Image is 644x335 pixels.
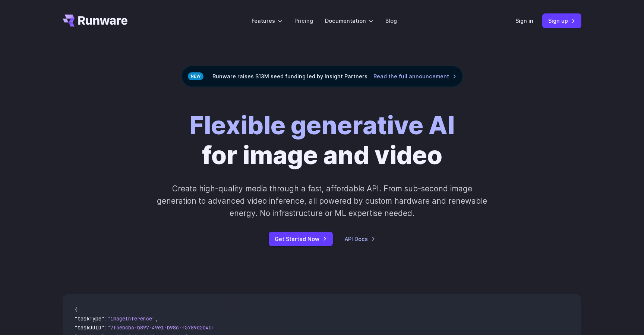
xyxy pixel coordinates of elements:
a: Sign in [515,16,533,25]
a: API Docs [345,235,375,243]
span: "7f3ebcb6-b897-49e1-b98c-f5789d2d40d7" [107,324,221,331]
a: Pricing [294,16,313,25]
span: "taskUUID" [75,324,104,331]
p: Create high-quality media through a fast, affordable API. From sub-second image generation to adv... [156,182,488,220]
span: "taskType" [75,315,104,322]
a: Blog [385,16,397,25]
a: Go to / [63,15,127,26]
span: : [104,315,107,322]
span: "imageInference" [107,315,155,322]
h1: for image and video [189,111,455,170]
span: , [155,315,158,322]
label: Features [252,16,282,25]
label: Documentation [325,16,373,25]
strong: Flexible generative AI [189,110,455,140]
a: Sign up [542,13,581,28]
div: Runware raises $13M seed funding led by Insight Partners [181,66,463,87]
span: : [104,324,107,331]
a: Read the full announcement [373,72,457,81]
span: { [75,306,78,313]
a: Get Started Now [269,232,333,246]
